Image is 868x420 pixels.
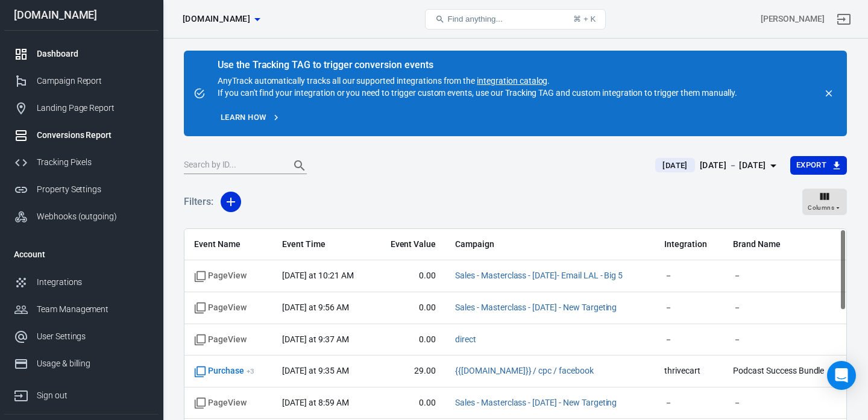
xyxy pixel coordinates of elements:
span: Standard event name [194,270,247,282]
a: direct [455,334,476,344]
img: tab_keywords_by_traffic_grey.svg [120,70,130,80]
div: Open Intercom Messenger [827,361,856,390]
div: AnyTrack automatically tracks all our supported integrations from the . If you can't find your in... [218,60,737,99]
a: Webhooks (outgoing) [4,203,159,230]
span: 0.00 [383,270,436,282]
a: Landing Page Report [4,95,159,122]
div: Tracking Pixels [37,156,149,169]
h5: Filters: [184,183,213,221]
div: Account id: RgmCiDus [761,13,825,25]
span: Brand Name [733,239,837,251]
button: [DOMAIN_NAME] [178,8,265,30]
span: thrivecart [664,365,714,377]
time: 2025-08-14T09:56:41-06:00 [282,302,348,312]
div: Dashboard [37,48,149,60]
span: thrivecart.com [183,11,250,27]
a: Dashboard [4,40,159,67]
span: Purchase [194,365,254,377]
button: Find anything...⌘ + K [425,9,606,30]
a: integration catalog [477,76,547,86]
div: ⌘ + K [573,14,596,24]
span: Sales - Masterclass - July 16 - New Targeting [455,302,617,314]
a: Sign out [4,377,159,409]
input: Search by ID... [184,158,280,174]
div: v 4.0.25 [34,19,59,29]
div: Sign out [37,389,149,402]
span: － [733,270,837,282]
span: Event Value [383,239,436,251]
a: Team Management [4,296,159,323]
div: Team Management [37,303,149,316]
span: Sales - Masterclass - July 16 - New Targeting [455,397,617,409]
a: Tracking Pixels [4,149,159,176]
div: Integrations [37,276,149,289]
span: Standard event name [194,302,247,314]
span: － [733,397,837,409]
span: Event Name [194,239,263,251]
a: Sales - Masterclass - [DATE] - New Targeting [455,302,617,312]
div: Conversions Report [37,129,149,142]
img: logo_orange.svg [19,19,29,29]
span: Event Time [282,239,363,251]
div: Keywords by Traffic [133,71,203,79]
span: － [664,302,714,314]
span: Columns [808,202,834,213]
span: [DATE] [658,160,692,172]
a: Learn how [218,108,283,127]
img: tab_domain_overview_orange.svg [33,70,42,80]
div: [DATE] － [DATE] [700,158,766,173]
a: Integrations [4,269,159,296]
div: Landing Page Report [37,102,149,114]
span: － [733,302,837,314]
img: website_grey.svg [19,31,29,41]
span: 0.00 [383,397,436,409]
span: Campaign [455,239,624,251]
div: [DOMAIN_NAME] [4,10,159,20]
span: direct [455,334,476,346]
a: Sales - Masterclass - [DATE]- Email LAL - Big 5 [455,271,623,280]
button: Export [790,156,847,175]
sup: + 3 [247,367,254,375]
div: Domain: [DOMAIN_NAME] [31,31,133,41]
a: Sign out [829,5,858,34]
span: 0.00 [383,334,436,346]
a: Usage & billing [4,350,159,377]
span: 0.00 [383,302,436,314]
button: Search [285,151,314,180]
div: Domain Overview [46,71,108,79]
div: Use the Tracking TAG to trigger conversion events [218,59,737,71]
div: Webhooks (outgoing) [37,210,149,223]
time: 2025-08-14T10:21:39-06:00 [282,271,353,280]
span: Find anything... [447,14,502,24]
span: Podcast Success Bundle [733,365,837,377]
time: 2025-08-14T09:37:25-06:00 [282,334,348,344]
a: Property Settings [4,176,159,203]
a: Campaign Report [4,67,159,95]
li: Account [4,240,159,269]
span: 29.00 [383,365,436,377]
time: 2025-08-14T08:59:23-06:00 [282,398,348,407]
span: － [664,334,714,346]
a: User Settings [4,323,159,350]
a: Sales - Masterclass - [DATE] - New Targeting [455,398,617,407]
a: {{[DOMAIN_NAME]}} / cpc / facebook [455,366,594,375]
time: 2025-08-14T09:35:31-06:00 [282,366,348,375]
button: Columns [802,189,847,215]
a: Conversions Report [4,122,159,149]
div: Campaign Report [37,75,149,87]
span: － [664,397,714,409]
div: User Settings [37,330,149,343]
button: [DATE][DATE] － [DATE] [646,155,790,175]
div: Property Settings [37,183,149,196]
span: Integration [664,239,714,251]
span: － [733,334,837,346]
span: Standard event name [194,334,247,346]
span: Standard event name [194,397,247,409]
button: close [820,85,837,102]
span: － [664,270,714,282]
div: Usage & billing [37,357,149,370]
span: {{campaign.name}} / cpc / facebook [455,365,594,377]
span: Sales - Masterclass - Aug 4- Email LAL - Big 5 [455,270,623,282]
